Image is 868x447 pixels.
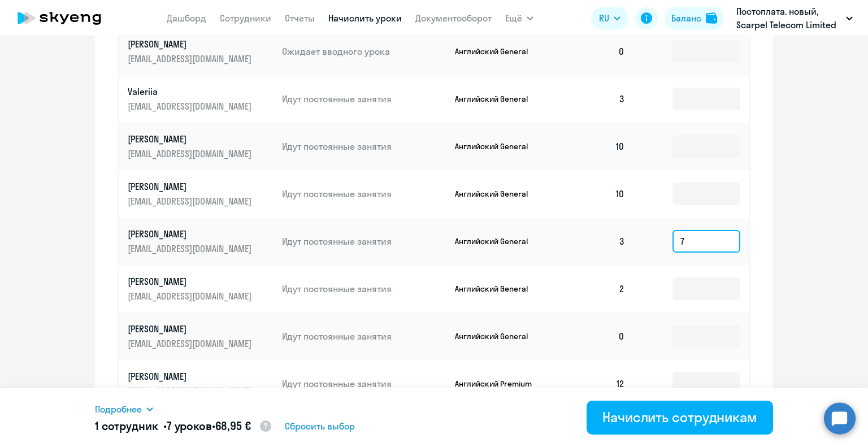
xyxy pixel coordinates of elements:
span: Ещё [505,11,522,25]
div: Баланс [671,11,701,25]
a: Дашборд [167,12,206,24]
p: [EMAIL_ADDRESS][DOMAIN_NAME] [128,337,254,350]
p: Идут постоянные занятия [282,93,446,105]
p: Идут постоянные занятия [282,188,446,200]
p: Английский General [455,141,540,151]
p: [PERSON_NAME] [128,180,254,193]
p: Идут постоянные занятия [282,330,446,342]
p: [PERSON_NAME] [128,370,254,383]
a: Отчеты [285,12,315,24]
span: 7 уроков [167,419,212,433]
p: [EMAIL_ADDRESS][DOMAIN_NAME] [128,100,254,112]
p: Английский Premium [455,379,540,389]
span: 68,95 € [215,419,251,433]
button: Ещё [505,7,533,29]
a: Valeriia[EMAIL_ADDRESS][DOMAIN_NAME] [128,85,273,112]
p: Английский General [455,94,540,104]
a: [PERSON_NAME][EMAIL_ADDRESS][DOMAIN_NAME] [128,228,273,255]
p: Английский General [455,236,540,246]
p: [PERSON_NAME] [128,323,254,335]
p: [EMAIL_ADDRESS][DOMAIN_NAME] [128,195,254,207]
a: [PERSON_NAME][EMAIL_ADDRESS][DOMAIN_NAME] [128,133,273,160]
td: 3 [555,75,634,123]
p: Идут постоянные занятия [282,140,446,153]
div: Начислить сотрудникам [602,408,757,426]
p: Английский General [455,189,540,199]
h5: 1 сотрудник • • [95,418,272,435]
p: Английский General [455,331,540,341]
a: Начислить уроки [328,12,402,24]
td: 0 [555,28,634,75]
a: [PERSON_NAME][EMAIL_ADDRESS][DOMAIN_NAME] [128,370,273,397]
a: [PERSON_NAME][EMAIL_ADDRESS][DOMAIN_NAME] [128,275,273,302]
p: Идут постоянные занятия [282,283,446,295]
td: 3 [555,218,634,265]
td: 10 [555,123,634,170]
p: Ожидает вводного урока [282,45,446,58]
button: RU [591,7,628,29]
p: Английский General [455,284,540,294]
p: [EMAIL_ADDRESS][DOMAIN_NAME] [128,53,254,65]
span: RU [599,11,609,25]
p: [EMAIL_ADDRESS][DOMAIN_NAME] [128,147,254,160]
p: [PERSON_NAME] [128,38,254,50]
p: Постоплата. новый, Scarpel Telecom Limited [736,5,841,32]
p: [PERSON_NAME] [128,275,254,288]
p: Идут постоянные занятия [282,377,446,390]
td: 10 [555,170,634,218]
p: Английский General [455,46,540,57]
td: 0 [555,313,634,360]
a: [PERSON_NAME][EMAIL_ADDRESS][DOMAIN_NAME] [128,180,273,207]
td: 12 [555,360,634,407]
p: [EMAIL_ADDRESS][DOMAIN_NAME] [128,242,254,255]
p: Идут постоянные занятия [282,235,446,248]
td: 2 [555,265,634,313]
p: Valeriia [128,85,254,98]
a: Документооборот [415,12,492,24]
p: [PERSON_NAME] [128,228,254,240]
span: Сбросить выбор [285,419,355,433]
a: [PERSON_NAME][EMAIL_ADDRESS][DOMAIN_NAME] [128,38,273,65]
img: balance [706,12,717,24]
button: Постоплата. новый, Scarpel Telecom Limited [731,5,858,32]
button: Балансbalance [665,7,724,29]
a: Сотрудники [220,12,271,24]
button: Начислить сотрудникам [587,401,773,435]
p: [EMAIL_ADDRESS][DOMAIN_NAME] [128,290,254,302]
p: [PERSON_NAME] [128,133,254,145]
a: [PERSON_NAME][EMAIL_ADDRESS][DOMAIN_NAME] [128,323,273,350]
span: Подробнее [95,402,142,416]
p: [EMAIL_ADDRESS][DOMAIN_NAME] [128,385,254,397]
